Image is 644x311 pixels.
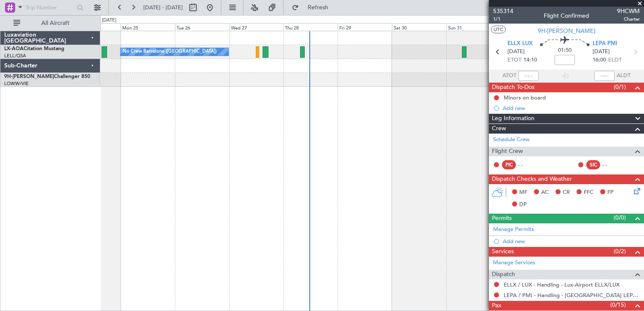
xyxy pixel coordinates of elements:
[283,23,338,31] div: Thu 28
[614,213,626,222] span: (0/0)
[102,17,116,24] div: [DATE]
[617,72,631,80] span: ALDT
[502,72,516,80] span: ATOT
[9,16,91,30] button: All Aircraft
[502,160,516,169] div: PIC
[4,74,54,79] span: 9H-[PERSON_NAME]
[4,80,29,87] a: LOWW/VIE
[507,56,521,64] span: ETOT
[563,188,570,197] span: CR
[491,26,506,33] button: UTC
[617,7,640,16] span: 9HCWM
[602,161,621,169] div: - -
[584,188,593,197] span: FFC
[338,23,392,31] div: Fri 29
[492,301,501,311] span: Pax
[507,40,533,48] span: ELLX LUX
[544,11,589,20] div: Flight Confirmed
[614,83,626,91] span: (0/1)
[26,1,74,14] input: Trip Number
[288,1,338,14] button: Refresh
[143,4,183,11] span: [DATE] - [DATE]
[492,83,534,92] span: Dispatch To-Dos
[593,40,617,48] span: LEPA PMI
[123,46,217,58] div: No Crew Barcelona ([GEOGRAPHIC_DATA])
[301,5,336,11] span: Refresh
[593,56,606,64] span: 16:00
[4,53,26,59] a: LELL/QSA
[617,16,640,23] span: Charter
[492,214,512,223] span: Permits
[507,48,525,56] span: [DATE]
[492,174,572,184] span: Dispatch Checks and Weather
[493,225,534,234] a: Manage Permits
[503,238,640,245] div: Add new
[4,46,64,51] a: LX-AOACitation Mustang
[518,71,539,81] input: --:--
[610,300,626,309] span: (0/15)
[492,124,506,134] span: Crew
[493,7,513,16] span: 535314
[121,23,175,31] div: Mon 25
[586,160,600,169] div: SIC
[4,74,90,79] a: 9H-[PERSON_NAME]Challenger 850
[446,23,501,31] div: Sun 31
[541,188,549,197] span: AC
[229,23,284,31] div: Wed 27
[392,23,446,31] div: Sat 30
[22,20,89,26] span: All Aircraft
[538,27,596,35] span: 9H-[PERSON_NAME]
[492,247,514,257] span: Services
[558,46,572,55] span: 01:50
[519,188,527,197] span: MF
[492,114,534,123] span: Leg Information
[493,259,535,267] a: Manage Services
[492,147,523,156] span: Flight Crew
[503,105,640,112] div: Add new
[614,247,626,256] span: (0/2)
[518,161,537,169] div: - -
[523,56,537,64] span: 14:10
[504,292,640,299] a: LEPA / PMI - Handling - [GEOGRAPHIC_DATA] LEPA / PMI
[593,48,610,56] span: [DATE]
[4,46,24,51] span: LX-AOA
[504,281,620,288] a: ELLX / LUX - Handling - Lux-Airport ELLX/LUX
[608,56,622,64] span: ELDT
[493,16,513,23] span: 1/1
[607,188,614,197] span: FP
[175,23,229,31] div: Tue 26
[519,201,527,209] span: DP
[504,94,546,101] div: Minors on board
[493,136,530,144] a: Schedule Crew
[492,270,515,279] span: Dispatch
